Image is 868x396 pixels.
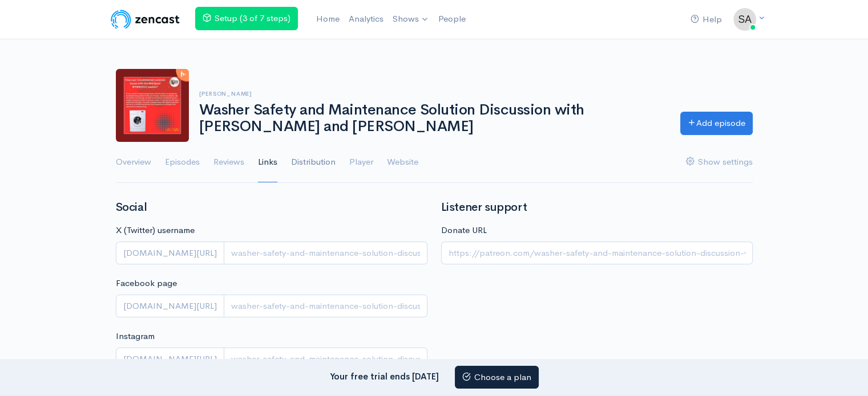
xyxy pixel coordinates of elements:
a: Overview [116,142,151,183]
input: washer-safety-and-maintenance-solution-discussion-with-samantha-and-michael [224,242,427,265]
img: ZenCast Logo [109,8,181,31]
input: washer-safety-and-maintenance-solution-discussion-with-samantha-and-michael [224,295,427,318]
input: https://patreon.com/washer-safety-and-maintenance-solution-discussion-with-samantha-and-michael [441,242,753,265]
a: Distribution [291,142,336,183]
a: Home [312,7,344,31]
a: Add episode [680,112,753,135]
label: Donate URL [441,224,487,237]
a: Setup (3 of 7 steps) [195,7,298,30]
a: Links [258,142,277,183]
span: [DOMAIN_NAME][URL] [116,242,224,265]
label: Facebook page [116,277,177,290]
a: Shows [388,7,434,32]
h2: Social [116,201,427,214]
a: Show settings [686,142,753,183]
label: Instagram [116,330,155,343]
a: Help [686,7,726,32]
h2: Listener support [441,201,753,214]
h1: Washer Safety and Maintenance Solution Discussion with [PERSON_NAME] and [PERSON_NAME] [199,102,667,134]
a: Player [349,142,373,183]
a: Analytics [344,7,388,31]
span: [DOMAIN_NAME][URL] [116,295,224,318]
a: Choose a plan [455,366,539,389]
input: washer-safety-and-maintenance-solution-discussion-with-samantha-and-michael [224,348,427,371]
a: Website [387,142,418,183]
span: [DOMAIN_NAME][URL] [116,348,224,371]
a: People [434,7,470,31]
h6: [PERSON_NAME] [199,91,667,97]
img: ... [733,8,756,31]
a: Episodes [165,142,200,183]
label: X (Twitter) username [116,224,195,237]
strong: Your free trial ends [DATE] [330,370,439,381]
a: Reviews [213,142,244,183]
